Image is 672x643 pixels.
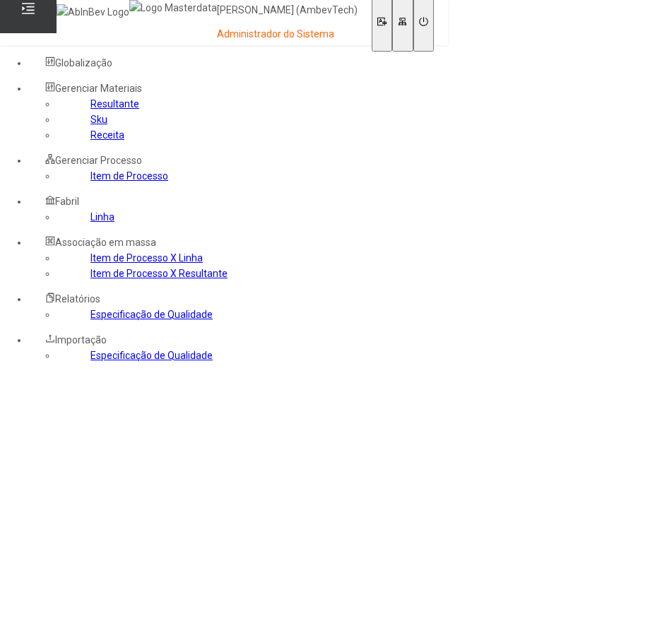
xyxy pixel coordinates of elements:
span: Gerenciar Processo [55,155,142,166]
span: Associação em massa [55,237,156,248]
a: Item de Processo X Resultante [90,268,228,279]
a: Item de Processo X Linha [90,252,203,264]
span: Importação [55,334,107,346]
a: Especificação de Qualidade [90,350,213,361]
span: Fabril [55,196,79,207]
img: AbInBev Logo [57,4,129,20]
a: Resultante [90,98,139,110]
span: Globalização [55,57,112,69]
a: Item de Processo [90,170,168,182]
a: Especificação de Qualidade [90,309,213,320]
a: Sku [90,114,107,125]
p: Administrador do Sistema [217,28,358,42]
span: Gerenciar Materiais [55,83,142,94]
p: [PERSON_NAME] (AmbevTech) [217,4,358,18]
a: Receita [90,129,124,141]
span: Relatórios [55,293,100,305]
a: Linha [90,211,114,223]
